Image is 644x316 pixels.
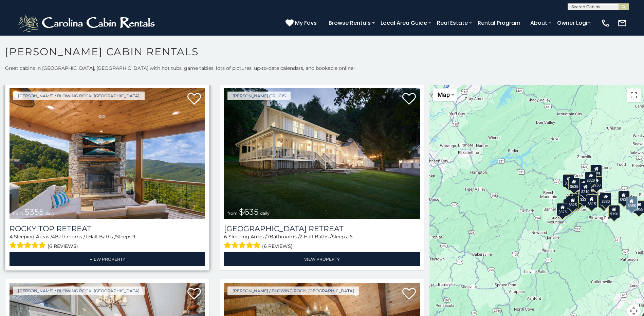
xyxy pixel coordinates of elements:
a: [GEOGRAPHIC_DATA] Retreat [224,224,420,233]
div: $315 [586,195,597,208]
span: 4 [10,234,13,240]
span: $635 [239,207,259,217]
a: View Property [224,252,420,266]
h3: Valley Farmhouse Retreat [224,224,420,233]
div: $410 [573,186,585,199]
a: [PERSON_NAME] / Blowing Rock, [GEOGRAPHIC_DATA] [227,287,359,295]
span: 9 [132,234,135,240]
a: Rocky Top Retreat from $355 daily [10,88,205,219]
span: 6 [224,234,227,240]
span: (6 reviews) [48,242,78,251]
a: Local Area Guide [377,17,430,29]
img: mail-regular-white.png [618,18,627,28]
div: $320 [585,172,596,184]
span: 1 Half Baths / [85,234,116,240]
span: from [227,211,238,216]
a: Valley Farmhouse Retreat from $635 daily [224,88,420,219]
div: $375 [557,203,568,216]
div: $225 [578,191,590,203]
a: [PERSON_NAME] Crucis [227,92,291,100]
div: $250 [591,176,602,189]
span: 2 Half Baths / [300,234,332,240]
div: Sleeping Areas / Bathrooms / Sleeps: [224,233,420,251]
span: (6 reviews) [262,242,293,251]
span: Map [438,91,450,98]
span: 7 [267,234,270,240]
div: $930 [618,191,630,204]
div: $695 [598,195,610,208]
a: Owner Login [554,17,594,29]
a: View Property [10,252,205,266]
div: $395 [586,191,598,204]
img: Valley Farmhouse Retreat [224,88,420,219]
span: from [13,211,23,216]
div: $565 [578,179,590,192]
span: $355 [24,207,44,217]
div: $525 [590,165,602,178]
div: $635 [568,178,580,191]
div: $325 [567,196,578,209]
a: Real Estate [434,17,471,29]
a: Add to favorites [187,92,201,106]
div: $380 [600,193,611,205]
a: Browse Rentals [325,17,374,29]
div: Sleeping Areas / Bathrooms / Sleeps: [10,233,205,251]
div: $395 [572,194,584,206]
img: phone-regular-white.png [601,18,610,28]
a: Add to favorites [402,92,416,106]
button: Toggle fullscreen view [627,88,641,102]
a: Add to favorites [187,287,201,301]
span: daily [260,211,270,216]
a: Rental Program [474,17,524,29]
div: $210 [579,183,591,196]
a: About [527,17,551,29]
a: [PERSON_NAME] / Blowing Rock, [GEOGRAPHIC_DATA] [13,92,145,100]
span: My Favs [295,19,317,27]
div: $350 [608,205,620,218]
a: Rocky Top Retreat [10,224,205,233]
div: $480 [586,194,597,207]
a: [PERSON_NAME] / Blowing Rock, [GEOGRAPHIC_DATA] [13,287,145,295]
img: White-1-2.png [17,13,158,33]
div: $355 [626,197,638,210]
span: daily [45,211,55,216]
div: $305 [563,174,574,187]
span: 16 [348,234,353,240]
a: My Favs [286,19,318,27]
button: Change map style [433,88,457,101]
img: Rocky Top Retreat [10,88,205,219]
a: Add to favorites [402,287,416,301]
span: 4 [52,234,55,240]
